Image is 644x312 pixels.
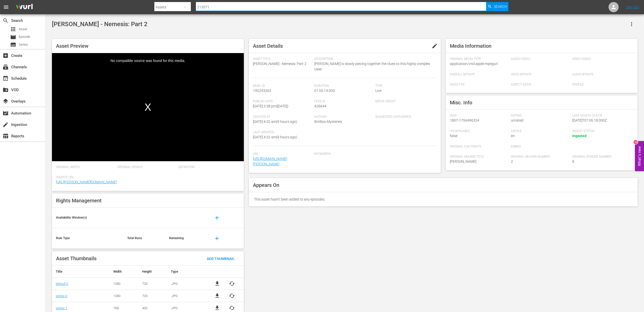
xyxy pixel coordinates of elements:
[229,281,235,287] button: cached
[450,57,509,61] span: Original Media Type
[56,306,67,310] a: series 1
[10,26,16,32] span: Asset
[56,43,88,49] span: Asset Preview
[56,180,117,184] a: [URL][PERSON_NAME][DOMAIN_NAME]
[450,43,491,49] span: Media Information
[56,255,97,261] span: Asset Thumbnails
[52,53,244,161] div: Video Player
[253,157,287,166] a: [URL][DOMAIN_NAME][PERSON_NAME]
[123,228,165,249] th: Total Runs
[253,62,306,66] span: [PERSON_NAME] - Nemesis: Part 2
[167,277,205,290] td: .JPG
[214,215,220,221] span: add
[572,83,631,87] span: Profile
[3,122,9,128] span: Ingestion
[511,114,570,118] span: Rating
[52,208,123,228] th: Availability Window(s)
[211,232,223,244] button: add
[19,27,27,32] span: Asset
[253,84,312,88] span: Wurl Id
[249,192,638,206] div: This asset hasn't been added to any episodes.
[450,114,509,118] span: GUID
[19,34,30,39] span: Episode
[19,42,28,47] span: Series
[375,84,434,88] span: Type
[229,293,235,299] button: cached
[511,57,570,61] span: Audio Codec
[572,129,631,133] span: Ingest Status
[375,100,434,104] span: Media Credit
[314,61,434,72] span: [PERSON_NAME] is slowly piecing together the clues to this highly complex case.
[214,281,220,287] a: file_download
[450,159,476,163] span: [PERSON_NAME]
[3,64,9,70] span: Channels
[109,277,138,290] td: 1280
[511,134,515,138] span: en
[165,228,207,249] th: Remaining
[56,198,102,204] span: Rights Management
[253,182,279,188] span: Appears On
[635,141,644,171] button: Open Feedback Widget
[486,2,508,11] button: Search
[253,89,271,93] span: 190243263
[167,290,205,302] td: .JPG
[511,155,570,159] span: Original Season Number
[314,100,373,104] span: Feed ID
[253,57,312,61] span: Asset Title:
[450,155,509,159] span: Original Season Title
[3,133,9,139] span: Reports
[56,294,67,298] a: series 0
[314,57,434,61] span: Description:
[203,254,239,263] button: Add Thumbnail
[203,257,239,261] span: Add Thumbnail
[109,290,138,302] td: 1280
[572,114,631,118] span: Last Health Check
[109,266,138,278] th: Width
[211,212,223,224] button: add
[572,159,574,163] span: 8
[3,4,9,10] span: menu
[450,73,509,77] span: Overall Bitrate
[3,75,9,81] span: Schedule
[450,129,509,133] span: HD Available
[450,100,472,106] span: Misc. Info
[511,145,570,149] span: Embed
[10,42,16,48] span: Series
[10,34,16,40] span: Episode
[450,62,498,66] span: application/vnd.apple.mpegurl
[626,5,639,9] a: Sign Out
[214,235,220,241] span: add
[511,118,523,122] span: unrated
[511,159,513,163] span: 2
[314,104,326,108] span: 428644
[214,293,220,299] a: file_download
[450,118,479,122] span: 1807-1756496324
[3,87,9,93] span: VOD
[12,1,36,13] img: ans4CAIJ8jUAAAAAAAAAAAAAAAAAAAAAAAAgQb4GAAAAAAAAAAAAAAAAAAAAAAAAJMjXAAAAAAAAAAAAAAAAAAAAAAAAgAT5G...
[450,83,509,87] span: Video FPS
[314,115,373,119] span: Author
[56,165,115,169] span: Original Width
[572,57,631,61] span: Video Codec
[229,305,235,311] span: cached
[3,18,9,24] span: Search
[253,104,288,108] span: [DATE] 3:38 pm ( [DATE] )
[253,135,297,139] span: [DATE] 4:32 am ( 9 hours ago )
[138,277,167,290] td: 720
[314,152,434,156] span: Keywords
[214,305,220,311] a: file_download
[138,290,167,302] td: 720
[572,73,631,77] span: Audio Bitrate
[511,129,570,133] span: Locale
[253,130,312,135] span: Last Updated
[52,228,123,249] th: Rule Type
[314,84,373,88] span: Duration
[178,165,237,169] span: Definition
[167,266,205,278] th: Type
[314,120,342,124] span: BritBox Mysteries
[52,266,109,278] th: Title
